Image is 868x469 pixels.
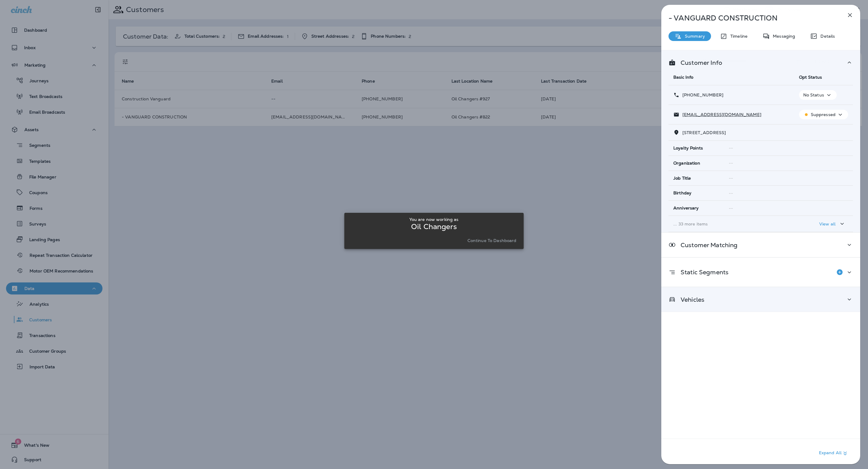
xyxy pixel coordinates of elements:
[803,93,824,97] p: No Status
[819,450,849,457] p: Expand All
[673,176,691,181] span: Job Title
[676,297,704,302] p: Vehicles
[673,161,700,166] span: Organization
[834,266,846,278] button: Add to Static Segment
[682,130,726,135] span: [STREET_ADDRESS]
[727,34,747,39] p: Timeline
[668,14,833,22] p: - VANGUARD CONSTRUCTION
[729,206,733,211] span: --
[817,34,835,39] p: Details
[673,206,699,211] span: Anniversary
[811,112,835,117] p: Suppressed
[799,110,848,119] button: Suppressed
[676,243,737,247] p: Customer Matching
[770,34,795,39] p: Messaging
[799,90,837,100] button: No Status
[729,190,733,196] span: --
[673,222,789,226] p: ... 33 more items
[676,270,728,275] p: Static Segments
[465,236,519,245] button: Continue to Dashboard
[409,217,458,222] p: You are now working as
[816,448,851,459] button: Expand All
[411,224,457,229] p: Oil Changers
[673,190,691,196] span: Birthday
[673,74,693,80] span: Basic Info
[682,34,705,39] p: Summary
[729,175,733,181] span: --
[799,74,822,80] span: Opt Status
[673,146,703,151] span: Loyalty Points
[729,160,733,166] span: --
[817,218,848,229] button: View all
[679,93,723,97] p: [PHONE_NUMBER]
[819,222,835,226] p: View all
[729,145,733,151] span: --
[679,112,761,117] p: [EMAIL_ADDRESS][DOMAIN_NAME]
[676,60,722,65] p: Customer Info
[467,238,517,243] p: Continue to Dashboard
